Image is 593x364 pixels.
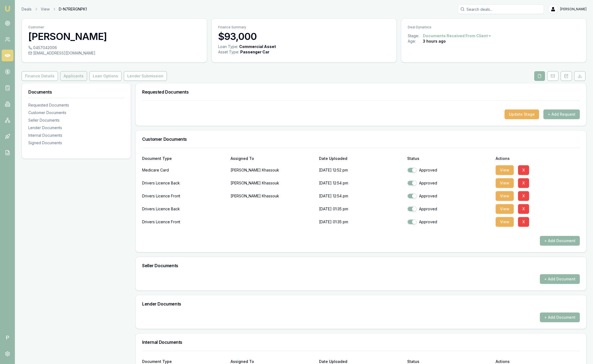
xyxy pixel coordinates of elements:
p: [DATE] 01:35 pm [319,217,403,227]
button: + Add Document [540,313,580,322]
div: Document Type [142,360,226,363]
button: View [496,165,514,175]
button: Update Stage [505,109,539,119]
div: Stage: [408,33,423,39]
button: X [518,204,529,214]
div: Assigned To [231,360,315,363]
p: [DATE] 12:54 pm [319,178,403,188]
div: Assigned To [231,157,315,160]
button: X [518,165,529,175]
p: [PERSON_NAME] Khassouk [231,191,315,201]
div: Loan Type: [218,44,238,49]
input: Search deals [458,4,544,14]
p: Deal Dynamics [408,25,580,29]
button: Documents Received From Client [423,33,492,39]
button: X [518,178,529,188]
span: [PERSON_NAME] [560,7,587,11]
p: [DATE] 12:52 pm [319,165,403,176]
nav: breadcrumb [22,6,87,12]
button: + Add Request [543,109,580,119]
a: Loan Options [88,71,123,81]
p: [DATE] 01:35 pm [319,204,403,214]
h3: Seller Documents [142,263,580,268]
div: Age: [408,39,423,44]
a: Finance Details [22,71,59,81]
button: View [496,204,514,214]
div: Passenger Car [240,49,269,55]
div: 0457042006 [28,45,200,50]
h3: Documents [28,90,124,94]
p: [PERSON_NAME] Khassouk [231,165,315,176]
div: Actions [496,157,580,160]
div: Asset Type : [218,49,239,55]
div: Signed Documents [28,140,124,146]
span: D-N7RERGNPK1 [59,6,87,12]
a: Deals [22,6,32,12]
button: X [518,191,529,201]
div: Medicare Card [142,165,226,176]
button: View [496,191,514,201]
div: Date Uploaded [319,157,403,160]
p: [DATE] 12:54 pm [319,191,403,201]
div: Drivers Licence Back [142,178,226,188]
p: Customer [28,25,200,29]
div: Approved [407,167,491,173]
div: Seller Documents [28,118,124,123]
div: [EMAIL_ADDRESS][DOMAIN_NAME] [28,50,200,56]
div: Status [407,157,491,160]
button: + Add Document [540,236,580,246]
div: Drivers Licence Front [142,191,226,201]
button: Lender Submission [124,71,167,81]
button: Finance Details [22,71,58,81]
button: View [496,217,514,227]
button: X [518,217,529,227]
button: View [496,178,514,188]
div: Drivers Licence Front [142,217,226,227]
div: Drivers Licence Back [142,204,226,214]
div: Actions [496,360,580,363]
p: [PERSON_NAME] Khassouk [231,178,315,188]
button: Loan Options [89,71,122,81]
a: Applicants [59,71,88,81]
a: Lender Submission [123,71,168,81]
h3: $93,000 [218,31,390,42]
div: Document Type [142,157,226,160]
a: View [41,6,50,12]
h3: Requested Documents [142,90,580,94]
div: Commercial Asset [239,44,276,49]
div: Internal Documents [28,133,124,138]
span: P [2,332,13,344]
div: 3 hours ago [423,39,446,44]
div: Approved [407,180,491,186]
h3: Internal Documents [142,340,580,344]
div: Status [407,360,491,363]
div: Requested Documents [28,102,124,108]
div: Approved [407,219,491,225]
h3: Customer Documents [142,137,580,141]
div: Date Uploaded [319,360,403,363]
button: + Add Document [540,274,580,284]
div: Approved [407,193,491,199]
div: Customer Documents [28,110,124,115]
p: Finance Summary [218,25,390,29]
div: Lender Documents [28,125,124,131]
h3: [PERSON_NAME] [28,31,200,42]
img: emu-icon-u.png [4,5,11,12]
button: Applicants [60,71,87,81]
div: Approved [407,206,491,212]
h3: Lender Documents [142,302,580,306]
